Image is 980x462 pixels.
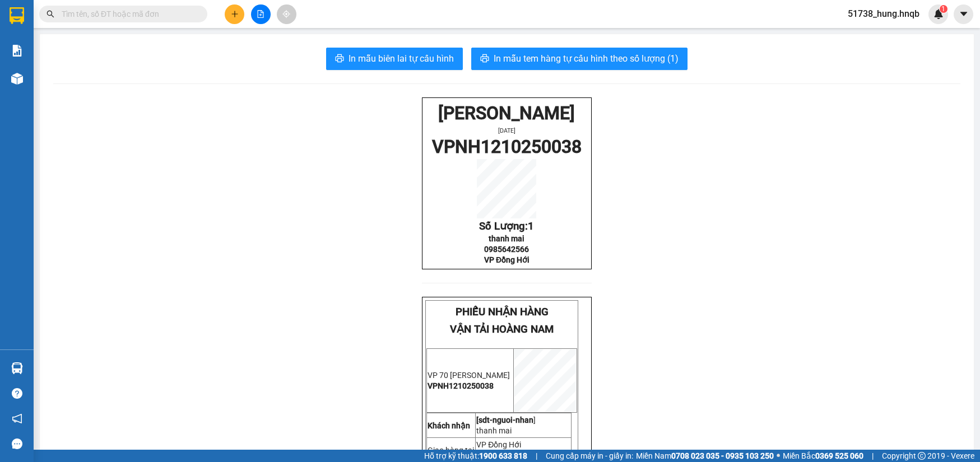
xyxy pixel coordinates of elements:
span: printer [335,54,344,64]
span: message [12,438,22,449]
span: Miền Nam [636,450,774,462]
img: solution-icon [11,45,23,57]
input: Tìm tên, số ĐT hoặc mã đơn [62,8,194,20]
span: VP 70 [PERSON_NAME] [428,371,510,380]
span: VPNH1210250038 [428,381,494,390]
strong: 0369 525 060 [815,451,863,460]
span: Cung cấp máy in - giấy in: [546,450,633,462]
strong: 0708 023 035 - 0935 103 250 [671,451,774,460]
img: icon-new-feature [933,9,944,19]
span: VẬN TẢI HOÀNG NAM [450,323,554,335]
span: In mẫu tem hàng tự cấu hình theo số lượng (1) [494,52,679,66]
span: question-circle [12,388,22,399]
span: [DATE] [498,127,515,134]
span: thanh mai [489,234,524,243]
strong: 1900 633 818 [479,451,527,460]
span: VP Đồng Hới [476,440,521,449]
img: warehouse-icon [11,73,23,85]
span: 51738_hung.hnqb [839,7,928,21]
span: notification [12,413,22,424]
button: aim [277,4,296,24]
span: ] [476,416,536,424]
span: plus [231,10,239,18]
span: copyright [918,452,926,460]
span: PHIẾU NHẬN HÀNG [456,306,549,318]
img: warehouse-icon [11,362,23,374]
span: Hỗ trợ kỹ thuật: [424,450,527,462]
span: | [872,450,874,462]
span: printer [480,54,489,64]
span: 1 [528,220,534,232]
span: ⚪️ [777,454,780,458]
strong: Khách nhận [428,421,470,430]
span: 0985642566 [484,245,529,254]
span: VP Đồng Hới [484,255,530,264]
span: caret-down [959,9,969,19]
span: Số Lượng: [479,220,534,232]
span: | [536,450,537,462]
span: file-add [257,10,264,18]
span: search [47,10,54,18]
button: caret-down [954,4,973,24]
button: plus [225,4,244,24]
button: file-add [251,4,271,24]
sup: 1 [940,5,948,13]
span: [PERSON_NAME] [438,102,575,124]
strong: [sdt-nguoi-nhan [476,416,533,424]
span: VPNH1210250038 [432,136,582,157]
img: logo-vxr [10,7,24,24]
button: printerIn mẫu biên lai tự cấu hình [326,48,463,70]
span: Miền Bắc [783,450,863,462]
span: thanh mai [476,426,512,435]
span: aim [282,10,290,18]
span: In mẫu biên lai tự cấu hình [349,52,454,66]
button: printerIn mẫu tem hàng tự cấu hình theo số lượng (1) [471,48,688,70]
span: 1 [941,5,945,13]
